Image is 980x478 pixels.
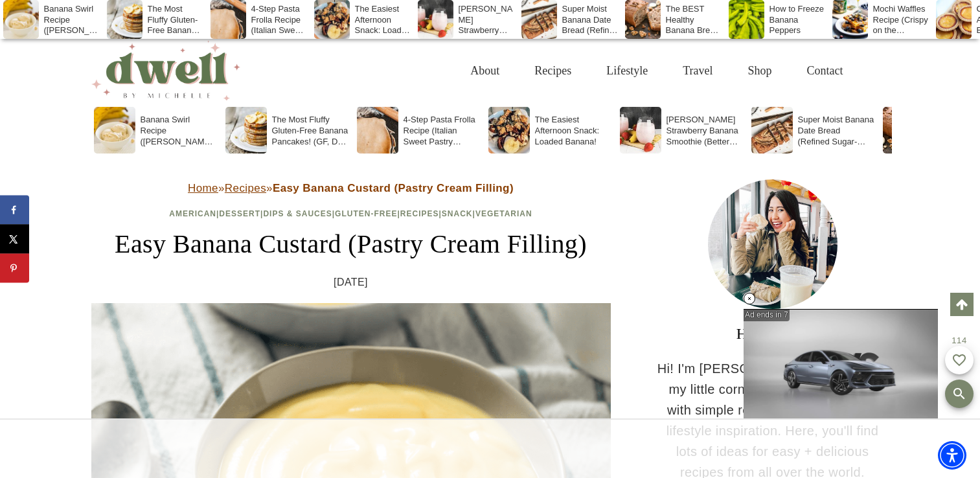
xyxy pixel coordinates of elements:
[950,293,974,316] a: Scroll to top
[188,182,514,194] span: » »
[730,50,789,92] a: Shop
[334,274,368,291] time: [DATE]
[91,225,611,264] h1: Easy Banana Custard (Pastry Cream Filling)
[744,309,938,418] iframe: Advertisement
[219,209,260,218] a: Dessert
[273,182,514,194] strong: Easy Banana Custard (Pastry Cream Filling)
[169,209,216,218] a: American
[335,209,397,218] a: Gluten-Free
[91,41,240,100] img: DWELL by michelle
[263,209,332,218] a: Dips & Sauces
[225,182,266,194] a: Recipes
[938,441,966,470] div: Accessibility Menu
[453,50,860,92] nav: Primary Navigation
[169,209,532,218] span: | | | | | |
[517,50,589,92] a: Recipes
[400,209,439,218] a: Recipes
[442,209,473,218] a: Snack
[188,182,218,194] a: Home
[475,209,532,218] a: Vegetarian
[656,322,889,345] h3: HI THERE
[790,50,861,92] a: Contact
[665,50,730,92] a: Travel
[589,50,665,92] a: Lifestyle
[255,420,726,478] iframe: Advertisement
[453,50,517,92] a: About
